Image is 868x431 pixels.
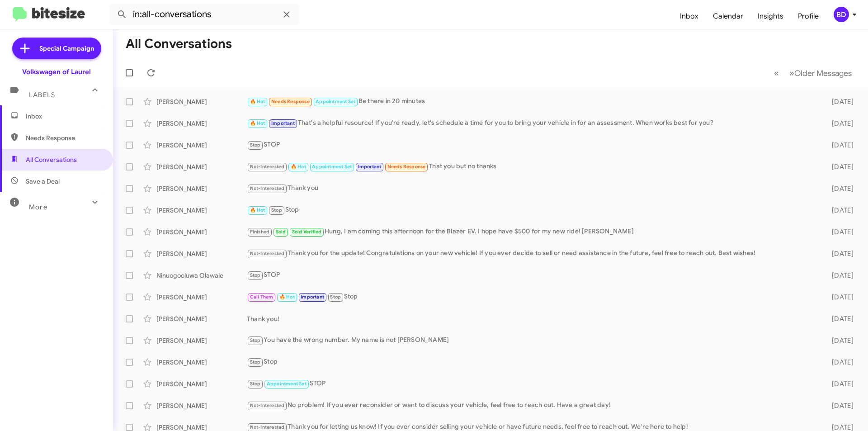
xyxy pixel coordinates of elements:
span: 🔥 Hot [279,294,295,300]
div: STOP [247,270,817,280]
span: Call Them [250,294,274,300]
div: [DATE] [817,119,861,128]
div: [DATE] [817,401,861,410]
span: Not-Interested [250,403,285,408]
div: [PERSON_NAME] [156,379,247,388]
div: You have the wrong number. My name is not [PERSON_NAME] [247,335,817,346]
h1: All Conversations [126,37,232,51]
span: Appointment Set [267,381,307,387]
div: [PERSON_NAME] [156,336,247,345]
span: Important [358,164,382,170]
div: STOP [247,379,817,389]
span: Stop [250,142,261,148]
div: Stop [247,357,817,367]
div: [PERSON_NAME] [156,293,247,302]
div: [PERSON_NAME] [156,119,247,128]
span: Special Campaign [39,44,94,53]
span: All Conversations [26,155,77,164]
a: Profile [791,3,826,29]
span: Stop [330,294,341,300]
span: More [29,203,47,211]
span: Not-Interested [250,164,285,170]
button: Previous [769,64,784,82]
div: [DATE] [817,271,861,280]
div: Be there in 20 minutes [247,96,817,107]
div: [DATE] [817,162,861,171]
div: Stop [247,205,817,215]
span: Labels [29,91,55,99]
div: [PERSON_NAME] [156,206,247,215]
div: Thank you! [247,314,817,323]
div: [DATE] [817,249,861,258]
span: Important [301,294,324,300]
span: 🔥 Hot [250,120,265,126]
div: STOP [247,140,817,150]
div: BD [834,7,849,22]
div: That's a helpful resource! If you're ready, let's schedule a time for you to bring your vehicle i... [247,118,817,128]
span: Save a Deal [26,177,60,186]
span: Appointment Set [312,164,352,170]
div: [DATE] [817,379,861,388]
a: Insights [750,3,791,29]
a: Inbox [673,3,706,29]
span: Inbox [26,112,103,121]
div: That you but no thanks [247,161,817,172]
span: Stop [250,359,261,365]
span: Stop [250,337,261,343]
div: No problem! If you ever reconsider or want to discuss your vehicle, feel free to reach out. Have ... [247,400,817,411]
div: [PERSON_NAME] [156,358,247,367]
div: [DATE] [817,336,861,345]
span: Stop [271,207,282,213]
span: Finished [250,229,270,235]
div: [DATE] [817,97,861,106]
input: Search [109,4,299,25]
div: [PERSON_NAME] [156,141,247,150]
span: Needs Response [26,133,103,142]
div: [PERSON_NAME] [156,184,247,193]
button: Next [784,64,857,82]
span: Needs Response [271,99,310,104]
span: Stop [250,272,261,278]
div: [PERSON_NAME] [156,227,247,237]
span: 🔥 Hot [291,164,306,170]
div: Ninuogooluwa Olawale [156,271,247,280]
div: [PERSON_NAME] [156,314,247,323]
span: Not-Interested [250,185,285,191]
div: [DATE] [817,206,861,215]
div: [PERSON_NAME] [156,249,247,258]
div: Stop [247,292,817,302]
div: Thank you [247,183,817,194]
div: [PERSON_NAME] [156,97,247,106]
span: Stop [250,381,261,387]
span: « [774,67,779,79]
span: Needs Response [387,164,426,170]
div: Thank you for the update! Congratulations on your new vehicle! If you ever decide to sell or need... [247,248,817,259]
span: » [789,67,794,79]
span: Not-Interested [250,424,285,430]
span: Appointment Set [316,99,355,104]
a: Calendar [706,3,750,29]
span: Important [271,120,295,126]
div: Volkswagen of Laurel [22,67,91,76]
span: Sold Verified [292,229,322,235]
div: [DATE] [817,358,861,367]
div: [DATE] [817,314,861,323]
span: 🔥 Hot [250,99,265,104]
div: [DATE] [817,293,861,302]
a: Special Campaign [12,38,101,59]
span: Older Messages [794,68,852,78]
span: Not-Interested [250,251,285,256]
div: [DATE] [817,141,861,150]
div: [PERSON_NAME] [156,401,247,410]
div: [DATE] [817,227,861,237]
span: Sold [276,229,286,235]
div: Hung, I am coming this afternoon for the Blazer EV. I hope have $500 for my new ride! [PERSON_NAME] [247,227,817,237]
span: 🔥 Hot [250,207,265,213]
nav: Page navigation example [769,64,857,82]
button: BD [826,7,858,22]
div: [DATE] [817,184,861,193]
